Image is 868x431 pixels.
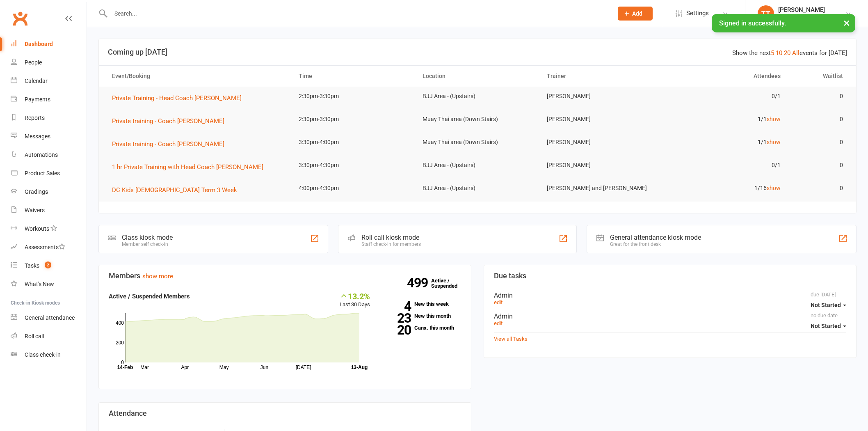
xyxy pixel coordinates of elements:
a: General attendance kiosk mode [11,309,87,327]
td: 0 [788,87,850,106]
a: Tasks 2 [11,257,87,275]
span: 1 hr Private Training with Head Coach [PERSON_NAME] [112,163,263,171]
div: TT [758,5,774,22]
div: Workouts [25,225,49,232]
span: Private training - Coach [PERSON_NAME] [112,140,224,148]
button: DC Kids [DEMOGRAPHIC_DATA] Term 3 Week [112,185,243,195]
th: Time [291,66,416,87]
a: Calendar [11,72,87,90]
a: show [767,116,781,122]
div: Admin [494,312,846,320]
a: Class kiosk mode [11,346,87,364]
div: Gradings [25,188,48,195]
td: 0 [788,133,850,152]
strong: 23 [382,312,411,324]
div: Automations [25,151,58,158]
a: 23New this month [382,313,461,319]
td: 3:30pm-4:30pm [291,156,416,175]
div: Payments [25,96,50,103]
td: [PERSON_NAME] [539,133,664,152]
div: Great for the front desk [610,241,701,247]
a: Roll call [11,327,87,346]
a: show [767,139,781,145]
strong: 499 [407,277,431,289]
th: Waitlist [788,66,850,87]
div: General attendance [25,314,75,321]
a: edit [494,320,503,326]
div: People [25,59,42,66]
a: Messages [11,127,87,146]
th: Event/Booking [105,66,291,87]
td: 2:30pm-3:30pm [291,87,416,106]
a: Automations [11,146,87,164]
h3: Due tasks [494,272,846,280]
a: 5 [771,49,774,57]
div: Tasks [25,262,39,269]
a: 499Active / Suspended [431,272,467,295]
a: What's New [11,275,87,293]
span: Not Started [811,323,841,329]
td: 0/1 [664,87,788,106]
td: 1/1 [664,110,788,129]
td: 1/1 [664,133,788,152]
td: [PERSON_NAME] [539,110,664,129]
a: show more [142,273,173,280]
div: Messages [25,133,50,140]
td: [PERSON_NAME] [539,156,664,175]
div: Waivers [25,207,45,213]
a: Waivers [11,201,87,220]
a: 10 [776,49,782,57]
a: Assessments [11,238,87,257]
div: Dashboard [25,41,53,47]
span: Private Training - Head Coach [PERSON_NAME] [112,94,242,102]
div: Admin [494,291,846,299]
div: Calendar [25,78,48,84]
span: Private training - Coach [PERSON_NAME] [112,117,224,125]
td: Muay Thai area (Down Stairs) [415,133,539,152]
a: show [767,185,781,191]
span: Signed in successfully. [719,19,786,27]
button: Add [618,7,653,21]
div: Member self check-in [122,241,173,247]
a: People [11,53,87,72]
td: 2:30pm-3:30pm [291,110,416,129]
a: 20 [784,49,790,57]
a: Payments [11,90,87,109]
td: 1/16 [664,179,788,198]
span: Add [632,10,642,17]
a: Clubworx [10,8,30,29]
div: Last 30 Days [340,291,370,309]
a: Dashboard [11,35,87,53]
button: Private Training - Head Coach [PERSON_NAME] [112,93,247,103]
th: Attendees [664,66,788,87]
button: Not Started [811,298,846,312]
div: Staff check-in for members [361,241,421,247]
a: Gradings [11,183,87,201]
div: Class check-in [25,351,61,358]
div: Show the next events for [DATE] [732,48,847,58]
a: View all Tasks [494,336,528,342]
td: [PERSON_NAME] [539,87,664,106]
a: Reports [11,109,87,127]
a: Product Sales [11,164,87,183]
h3: Attendance [109,409,461,417]
h3: Coming up [DATE] [108,48,847,56]
h3: Members [109,272,461,280]
div: Assessments [25,244,65,250]
a: All [792,49,799,57]
button: Private training - Coach [PERSON_NAME] [112,116,230,126]
div: Roll call [25,333,44,339]
td: BJJ Area - (Upstairs) [415,87,539,106]
button: 1 hr Private Training with Head Coach [PERSON_NAME] [112,162,269,172]
span: Not Started [811,302,841,308]
input: Search... [108,8,607,19]
td: 0 [788,156,850,175]
td: 0/1 [664,156,788,175]
th: Trainer [539,66,664,87]
td: Muay Thai area (Down Stairs) [415,110,539,129]
td: 0 [788,179,850,198]
a: Workouts [11,220,87,238]
div: Product Sales [25,170,60,177]
a: 4New this week [382,301,461,307]
td: BJJ Area - (Upstairs) [415,156,539,175]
